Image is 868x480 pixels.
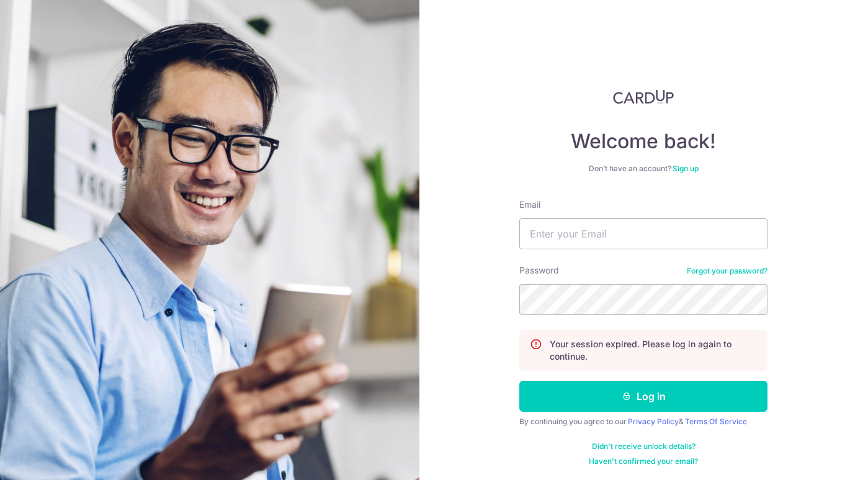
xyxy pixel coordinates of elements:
a: Haven't confirmed your email? [589,456,698,466]
a: Sign up [673,164,699,173]
a: Privacy Policy [628,417,679,426]
div: Don’t have an account? [519,164,767,174]
a: Terms Of Service [685,417,747,426]
img: CardUp Logo [613,89,674,104]
p: Your session expired. Please log in again to continue. [550,338,757,363]
button: Log in [519,381,767,412]
label: Email [519,198,540,211]
h4: Welcome back! [519,129,767,154]
a: Forgot your password? [687,266,767,276]
div: By continuing you agree to our & [519,417,767,427]
input: Enter your Email [519,218,767,249]
a: Didn't receive unlock details? [592,442,696,451]
label: Password [519,264,559,277]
